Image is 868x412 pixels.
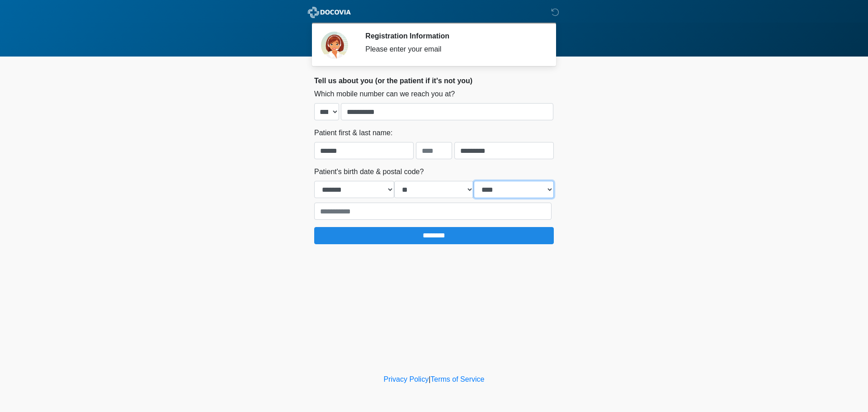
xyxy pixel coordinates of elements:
img: ABC Med Spa- GFEase Logo [305,7,354,18]
a: Terms of Service [430,375,484,383]
h2: Tell us about you (or the patient if it's not you) [314,76,554,85]
label: Patient's birth date & postal code? [314,166,424,177]
label: Which mobile number can we reach you at? [314,89,455,99]
img: Agent Avatar [321,32,348,59]
div: Please enter your email [365,44,540,55]
h2: Registration Information [365,32,540,40]
a: Privacy Policy [384,375,429,383]
a: | [429,375,430,383]
label: Patient first & last name: [314,128,392,138]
